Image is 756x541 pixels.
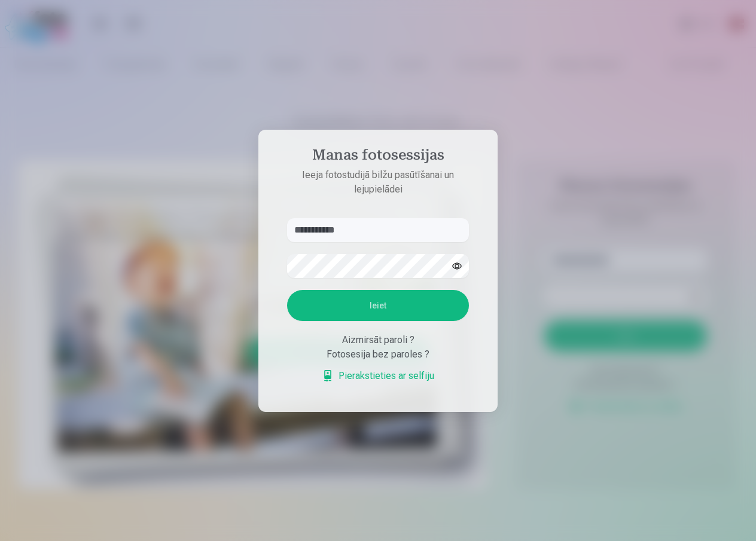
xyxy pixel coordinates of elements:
div: Aizmirsāt paroli ? [287,333,469,347]
div: Fotosesija bez paroles ? [287,347,469,362]
p: Ieeja fotostudijā bilžu pasūtīšanai un lejupielādei [275,168,481,197]
h4: Manas fotosessijas [275,146,481,168]
a: Pierakstieties ar selfiju [322,369,434,383]
button: Ieiet [287,290,469,321]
